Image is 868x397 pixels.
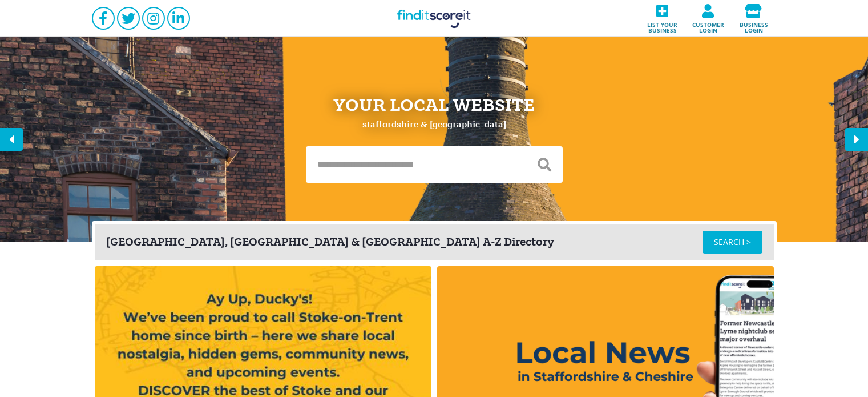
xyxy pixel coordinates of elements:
[643,18,682,33] span: List your business
[106,236,703,248] div: [GEOGRAPHIC_DATA], [GEOGRAPHIC_DATA] & [GEOGRAPHIC_DATA] A-Z Directory
[703,231,762,254] a: SEARCH >
[640,1,685,37] a: List your business
[685,1,731,37] a: Customer login
[689,18,728,33] span: Customer login
[731,1,777,37] a: Business login
[333,96,535,114] div: Your Local Website
[734,18,773,33] span: Business login
[362,120,506,129] div: Staffordshire & [GEOGRAPHIC_DATA]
